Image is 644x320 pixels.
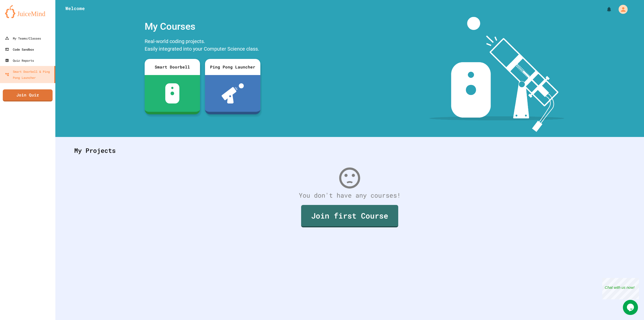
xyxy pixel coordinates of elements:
[165,83,180,103] img: sdb-white.svg
[142,17,263,36] div: My Courses
[69,141,630,160] div: My Projects
[5,46,34,52] div: Code Sandbox
[69,191,630,200] div: You don't have any courses!
[145,59,200,75] div: Smart Doorbell
[429,17,564,132] img: banner-image-my-projects.png
[301,205,398,227] a: Join first Course
[613,4,629,15] div: My Account
[5,35,41,41] div: My Teams/Classes
[222,83,244,103] img: ppl-with-ball.png
[3,89,53,101] a: Join Quiz
[5,5,50,18] img: logo-orange.svg
[5,68,52,81] div: Smart Doorbell & Ping Pong Launcher
[205,59,260,75] div: Ping Pong Launcher
[597,5,613,14] div: My Notifications
[623,300,639,315] iframe: chat widget
[5,57,34,63] div: Quiz Reports
[602,278,639,299] iframe: chat widget
[142,36,263,55] div: Real-world coding projects. Easily integrated into your Computer Science class.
